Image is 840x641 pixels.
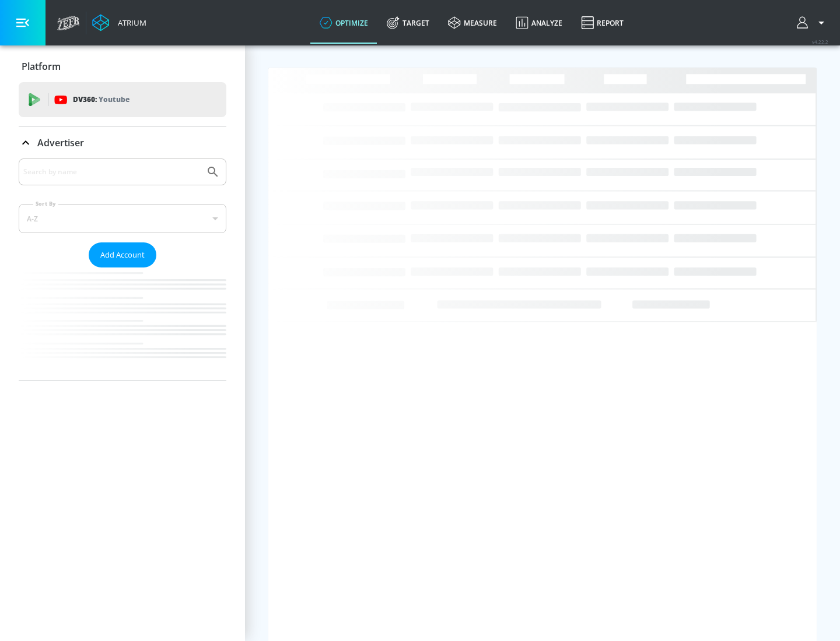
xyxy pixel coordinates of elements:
p: Platform [22,60,61,73]
p: Youtube [99,93,129,105]
button: Add Account [89,242,156,267]
a: measure [439,2,506,44]
p: DV360: [73,93,129,106]
a: optimize [310,2,377,44]
div: DV360: Youtube [19,82,226,117]
div: Platform [19,50,226,83]
span: v 4.22.2 [812,38,828,45]
input: Search by name [23,164,200,179]
div: Advertiser [19,126,226,159]
div: Atrium [113,17,146,28]
a: Atrium [92,14,146,31]
label: Sort By [33,200,58,207]
a: Report [572,2,633,44]
nav: list of Advertiser [19,267,226,381]
p: Advertiser [37,136,84,149]
div: Advertiser [19,159,226,381]
div: A-Z [19,204,226,233]
a: Target [377,2,439,44]
span: Add Account [100,248,145,262]
a: Analyze [506,2,572,44]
